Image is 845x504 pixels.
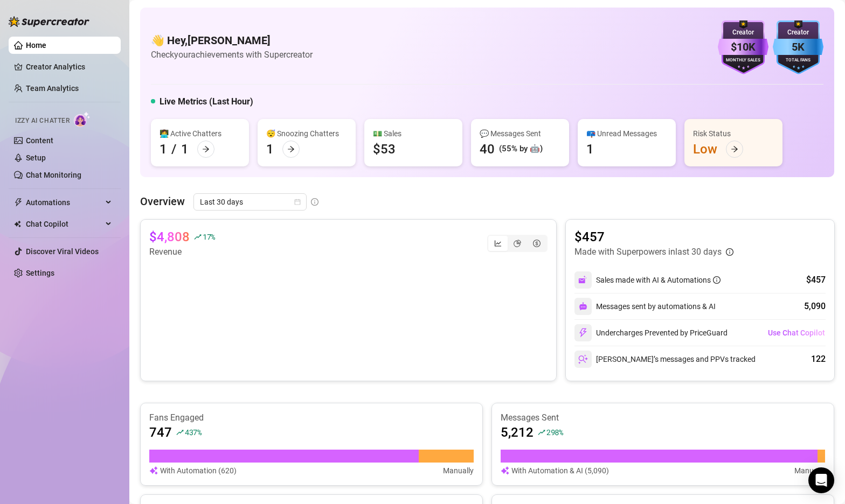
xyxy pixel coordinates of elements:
[574,298,716,315] div: Messages sent by automations & AI
[149,465,158,477] img: svg%3e
[511,465,609,477] article: With Automation & AI (5,090)
[149,412,474,424] article: Fans Engaged
[200,194,300,210] span: Last 30 days
[578,275,588,285] img: svg%3e
[74,111,91,127] img: AI Chatter
[574,228,733,246] article: $457
[160,141,167,158] div: 1
[181,141,189,158] div: 1
[538,429,545,436] span: rise
[15,116,70,126] span: Izzy AI Chatter
[499,143,543,156] div: (55% by 🤖)
[579,302,587,311] img: svg%3e
[574,246,722,258] article: Made with Superpowers in last 30 days
[480,128,560,139] div: 💬 Messages Sent
[160,465,237,477] article: With Automation (620)
[26,136,53,145] a: Content
[546,427,563,437] span: 298 %
[574,351,756,368] div: [PERSON_NAME]’s messages and PPVs tracked
[811,353,826,366] div: 122
[202,145,210,153] span: arrow-right
[578,328,588,338] img: svg%3e
[160,95,253,108] h5: Live Metrics (Last Hour)
[9,16,89,27] img: logo-BBDzfeDw.svg
[311,198,318,206] span: info-circle
[373,141,396,158] div: $53
[149,228,190,246] article: $4,808
[480,141,495,158] div: 40
[574,324,728,341] div: Undercharges Prevented by PriceGuard
[596,274,721,286] div: Sales made with AI & Automations
[14,220,21,228] img: Chat Copilot
[151,33,313,48] h4: 👋 Hey, [PERSON_NAME]
[726,248,733,256] span: info-circle
[26,269,54,277] a: Settings
[203,232,215,242] span: 17 %
[808,467,834,493] div: Open Intercom Messenger
[294,199,301,205] span: calendar
[501,424,534,441] article: 5,212
[176,429,184,436] span: rise
[140,193,185,209] article: Overview
[185,427,202,437] span: 437 %
[26,58,112,75] a: Creator Analytics
[160,128,240,139] div: 👩‍💻 Active Chatters
[26,194,102,211] span: Automations
[26,247,99,256] a: Discover Viral Videos
[501,465,509,477] img: svg%3e
[533,240,541,247] span: dollar-circle
[586,128,667,139] div: 📪 Unread Messages
[767,324,826,341] button: Use Chat Copilot
[287,145,295,153] span: arrow-right
[693,128,774,139] div: Risk Status
[794,465,825,477] article: Manually
[26,171,81,179] a: Chat Monitoring
[804,300,826,313] div: 5,090
[514,240,521,247] span: pie-chart
[806,274,826,286] div: $457
[501,412,825,424] article: Messages Sent
[194,233,202,241] span: rise
[768,328,825,337] span: Use Chat Copilot
[443,465,474,477] article: Manually
[494,240,502,247] span: line-chart
[26,41,46,50] a: Home
[731,145,738,153] span: arrow-right
[773,27,823,38] div: Creator
[266,128,347,139] div: 😴 Snoozing Chatters
[773,39,823,55] div: 5K
[14,198,23,207] span: thunderbolt
[149,246,215,258] article: Revenue
[373,128,454,139] div: 💵 Sales
[773,20,823,74] img: blue-badge-DgoSNQY1.svg
[266,141,274,158] div: 1
[26,153,46,162] a: Setup
[718,39,768,55] div: $10K
[713,276,721,284] span: info-circle
[578,354,588,364] img: svg%3e
[718,27,768,38] div: Creator
[586,141,594,158] div: 1
[773,57,823,64] div: Total Fans
[149,424,172,441] article: 747
[718,57,768,64] div: Monthly Sales
[718,20,768,74] img: purple-badge-B9DA21FR.svg
[26,215,102,233] span: Chat Copilot
[26,84,79,93] a: Team Analytics
[151,48,313,61] article: Check your achievements with Supercreator
[487,235,548,252] div: segmented control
